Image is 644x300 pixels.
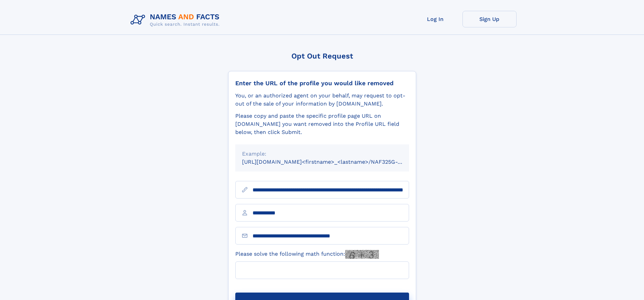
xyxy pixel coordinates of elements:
[235,112,409,136] div: Please copy and paste the specific profile page URL on [DOMAIN_NAME] you want removed into the Pr...
[235,250,379,259] label: Please solve the following math function:
[235,92,409,108] div: You, or an authorized agent on your behalf, may request to opt-out of the sale of your informatio...
[242,150,402,158] div: Example:
[228,52,416,60] div: Opt Out Request
[242,159,422,165] small: [URL][DOMAIN_NAME]<firstname>_<lastname>/NAF325G-xxxxxxxx
[462,11,517,27] a: Sign Up
[128,11,225,29] img: Logo Names and Facts
[408,11,462,27] a: Log In
[235,79,409,87] div: Enter the URL of the profile you would like removed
